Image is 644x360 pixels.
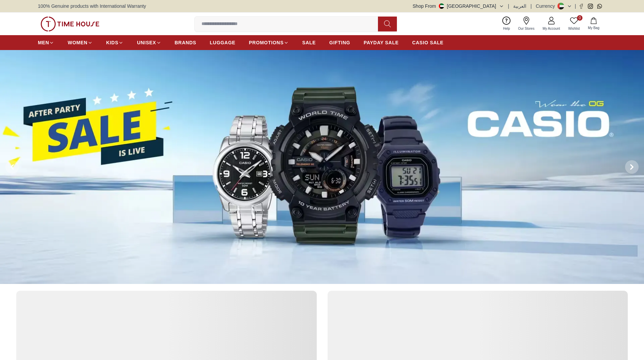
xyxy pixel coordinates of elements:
[106,39,118,46] span: KIDS
[500,26,513,31] span: Help
[210,37,236,49] a: LUGGAGE
[584,16,603,32] button: My Bag
[175,39,196,46] span: BRANDS
[364,39,399,46] span: PAYDAY SALE
[137,39,156,46] span: UNISEX
[249,37,289,49] a: PROMOTIONS
[68,37,93,49] a: WOMEN
[412,39,444,46] span: CASIO SALE
[329,37,350,49] a: GIFTING
[516,26,537,31] span: Our Stores
[302,39,316,46] span: SALE
[577,15,582,21] span: 0
[38,3,146,9] span: 100% Genuine products with International Warranty
[137,37,161,49] a: UNISEX
[413,3,504,9] button: Shop From[GEOGRAPHIC_DATA]
[68,39,88,46] span: WOMEN
[566,26,582,31] span: Wishlist
[579,4,584,9] a: Facebook
[588,4,593,9] a: Instagram
[412,37,444,49] a: CASIO SALE
[106,37,123,49] a: KIDS
[499,15,514,32] a: Help
[439,3,444,9] img: United Arab Emirates
[564,15,584,32] a: 0Wishlist
[597,4,602,9] a: Whatsapp
[585,25,602,30] span: My Bag
[508,3,509,9] span: |
[249,39,284,46] span: PROMOTIONS
[302,37,316,49] a: SALE
[530,3,532,9] span: |
[38,37,54,49] a: MEN
[514,15,539,32] a: Our Stores
[513,3,526,9] button: العربية
[38,39,49,46] span: MEN
[364,37,399,49] a: PAYDAY SALE
[210,39,236,46] span: LUGGAGE
[175,37,196,49] a: BRANDS
[575,3,576,9] span: |
[41,17,99,31] img: ...
[329,39,350,46] span: GIFTING
[536,3,558,9] div: Currency
[540,26,563,31] span: My Account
